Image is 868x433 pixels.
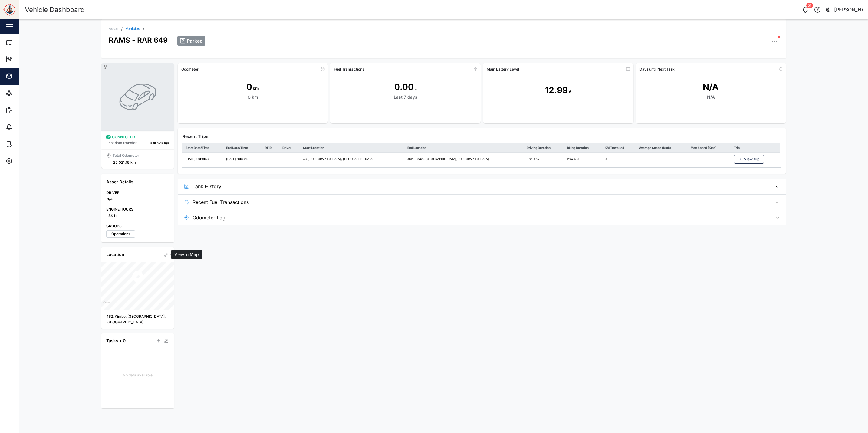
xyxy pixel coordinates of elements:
[223,153,262,166] td: [DATE] 10:38:16
[109,31,168,46] div: RAMS - RAR 649
[602,153,636,166] td: 0
[300,153,404,166] td: 462, [GEOGRAPHIC_DATA], [GEOGRAPHIC_DATA]
[279,143,300,153] th: Driver
[106,251,124,258] div: Location
[487,67,519,71] div: Main Battery Level
[16,90,30,97] div: Sites
[825,5,863,14] button: [PERSON_NAME]
[744,155,759,163] span: View trip
[707,94,715,100] div: N/A
[178,179,786,194] button: Tank History
[106,207,169,212] div: ENGINE HOURS
[262,143,279,153] th: RFID
[568,88,571,95] div: V
[178,210,786,225] button: Odometer Log
[636,153,688,166] td: -
[639,67,675,71] div: Days until Next Task
[106,223,169,229] div: GROUPS
[106,314,169,325] div: 462, Kimbe, [GEOGRAPHIC_DATA], [GEOGRAPHIC_DATA]
[394,94,417,100] div: Last 7 days
[564,143,602,153] th: Idling Duration
[16,39,29,46] div: Map
[262,153,279,166] td: -
[279,153,300,166] td: -
[564,153,602,166] td: 21m 43s
[16,56,43,63] div: Dashboard
[103,301,110,308] a: Mapbox logo
[731,143,780,153] th: Trip
[106,196,169,202] div: N/A
[192,210,768,225] span: Odometer Log
[178,195,786,210] button: Recent Fuel Transactions
[394,80,414,93] div: 0.00
[112,134,135,140] div: CONNECTED
[545,84,568,97] div: 12.99
[182,153,223,166] td: [DATE] 09:18:46
[106,213,169,219] div: 1.5K hr
[101,262,174,310] canvas: Map
[404,143,524,153] th: End Location
[703,80,718,93] div: N/A
[636,143,688,153] th: Average Speed (Kmh)
[734,155,764,164] a: View trip
[182,143,223,153] th: Start Date/Time
[181,67,199,71] div: Odometer
[118,77,157,116] img: VEHICLE photo
[192,179,768,194] span: Tank History
[16,141,32,147] div: Tasks
[404,153,524,166] td: 462, Kimbe, [GEOGRAPHIC_DATA], [GEOGRAPHIC_DATA]
[246,80,252,93] div: 0
[414,85,417,92] div: L
[16,124,35,130] div: Alarms
[121,27,123,31] div: /
[524,143,564,153] th: Driving Duration
[300,143,404,153] th: Start Location
[16,158,37,164] div: Settings
[688,153,731,166] td: -
[223,143,262,153] th: End Date/Time
[130,270,145,286] div: Map marker
[524,153,564,166] td: 57m 47s
[688,143,731,153] th: Max Speed (Kmh)
[187,38,203,44] span: Parked
[25,5,85,15] div: Vehicle Dashboard
[602,143,636,153] th: KM Travelled
[334,67,364,71] div: Fuel Transactions
[834,6,863,14] div: [PERSON_NAME]
[3,3,16,16] img: Main Logo
[109,27,118,31] div: Asset
[16,107,36,113] div: Reports
[150,140,169,145] div: a minute ago
[806,3,813,8] div: 51
[106,230,135,238] label: Operations
[106,337,126,344] div: Tasks • 0
[143,27,144,31] div: /
[106,179,169,185] div: Asset Details
[107,140,137,146] div: Last data transfer
[106,190,169,196] div: DRIVER
[182,133,781,140] div: Recent Trips
[253,85,259,92] div: km
[192,195,768,210] span: Recent Fuel Transactions
[126,27,140,31] a: Vehicles
[101,372,174,378] div: No data available
[16,73,35,80] div: Assets
[113,160,136,166] div: 25,021.18 km
[248,94,258,100] div: 0 km
[113,153,139,159] div: Total Odometer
